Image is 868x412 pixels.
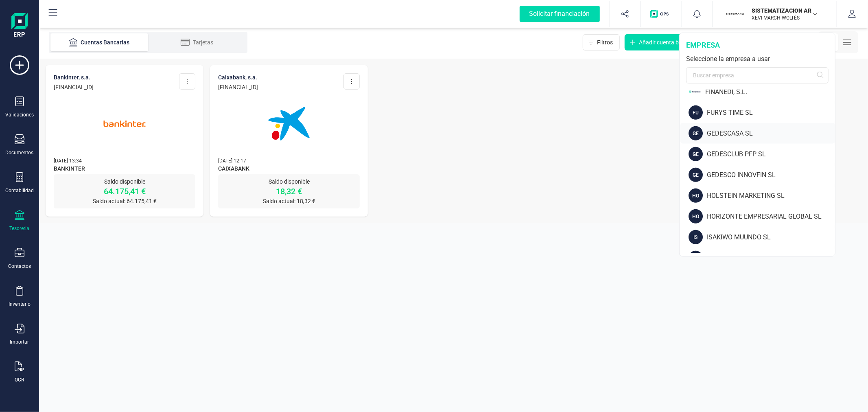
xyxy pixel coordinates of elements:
button: Logo de OPS [645,1,677,27]
input: Buscar empresa [686,67,829,83]
p: [FINANCIAL_ID] [54,83,94,91]
button: Añadir cuenta bancaria [625,34,705,50]
p: 18,32 € [218,186,360,197]
div: GEDESCASA SL [707,129,835,138]
div: Seleccione la empresa a usar [686,54,829,64]
div: Contabilidad [5,187,34,194]
div: Solicitar financiación [520,6,600,22]
div: Cuentas Bancarias [67,38,132,46]
div: GEDESCO INNOVFIN SL [707,170,835,180]
span: [DATE] 13:34 [54,158,82,164]
span: BANKINTER [54,164,195,174]
div: FINANEDI, S.L. [705,87,835,97]
p: SISTEMATIZACION ARQUITECTONICA EN REFORMAS SL [752,7,817,15]
p: Saldo actual: 64.175,41 € [54,197,195,205]
div: GE [689,168,703,182]
div: Inventario [9,301,31,307]
div: GE [689,147,703,161]
span: Filtros [597,38,613,46]
div: GE [689,126,703,140]
img: Logo de OPS [650,10,672,18]
button: SISISTEMATIZACION ARQUITECTONICA EN REFORMAS SLXEVI MARCH WOLTÉS [723,1,827,27]
img: FI [689,85,701,99]
div: Tesorería [10,225,30,232]
div: Contactos [8,263,31,270]
button: Solicitar financiación [510,1,610,27]
span: Añadir cuenta bancaria [639,38,698,46]
div: KA [689,251,703,265]
img: SI [726,5,744,23]
div: FURYS TIME SL [707,108,835,118]
img: Logo Finanedi [11,13,28,39]
div: Validaciones [5,112,34,118]
div: OCR [15,377,24,383]
div: HO [689,209,703,224]
div: IS [689,230,703,244]
div: GEDESCLUB PFP SL [707,149,835,159]
p: Saldo actual: 18,32 € [218,197,360,205]
div: Importar [10,339,29,345]
div: HOLSTEIN MARKETING SL [707,191,835,201]
button: Filtros [583,34,620,50]
p: BANKINTER, S.A. [54,73,94,81]
div: ISAKIWO MUUNDO SL [707,232,835,242]
p: Saldo disponible [54,178,195,186]
p: CAIXABANK, S.A. [218,73,258,81]
p: Saldo disponible [218,178,360,186]
div: Documentos [6,149,34,156]
div: empresa [686,39,829,51]
div: Tarjetas [164,38,230,46]
span: [DATE] 12:17 [218,158,246,164]
span: CAIXABANK [218,164,360,174]
div: HORIZONTE EMPRESARIAL GLOBAL SL [707,212,835,221]
p: 64.175,41 € [54,186,195,197]
div: FU [689,105,703,120]
p: [FINANCIAL_ID] [218,83,258,91]
div: HO [689,188,703,203]
p: XEVI MARCH WOLTÉS [752,15,817,21]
